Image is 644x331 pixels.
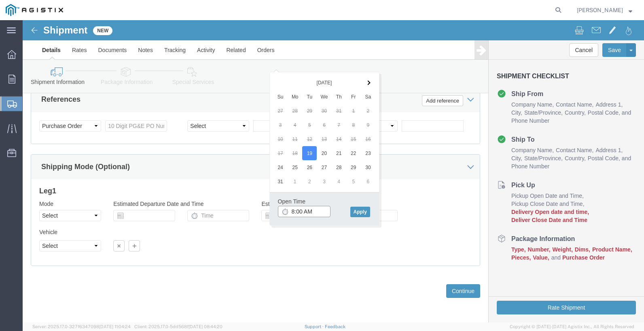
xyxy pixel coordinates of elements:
[189,324,222,329] span: [DATE] 08:44:20
[305,324,325,329] a: Support
[510,323,634,330] span: Copyright © [DATE]-[DATE] Agistix Inc., All Rights Reserved
[134,324,222,329] span: Client: 2025.17.0-5dd568f
[325,324,345,329] a: Feedback
[23,20,644,323] iframe: FS Legacy Container
[6,4,63,16] img: logo
[577,6,623,15] span: Alberto Quezada
[576,5,633,15] button: [PERSON_NAME]
[99,324,131,329] span: [DATE] 11:04:24
[32,324,131,329] span: Server: 2025.17.0-327f6347098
